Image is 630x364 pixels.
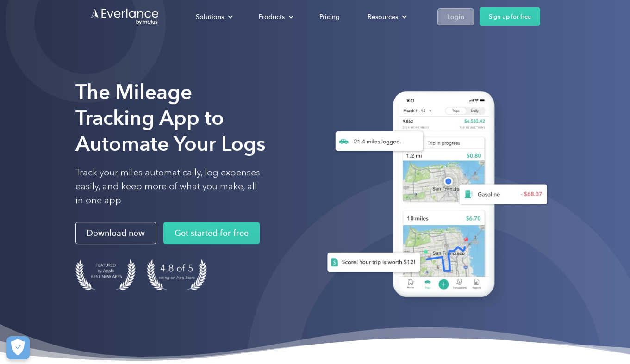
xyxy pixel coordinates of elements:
a: Sign up for free [480,7,540,26]
div: Products [250,9,301,25]
div: Login [447,11,464,23]
div: Solutions [196,11,224,23]
a: Go to homepage [90,8,160,25]
div: Resources [368,11,398,23]
div: Resources [358,9,414,25]
a: Download now [75,222,156,244]
div: Pricing [319,11,340,23]
button: Cookies Settings [6,336,30,359]
div: Solutions [187,9,240,25]
strong: The Mileage Tracking App to Automate Your Logs [75,80,266,156]
p: Track your miles automatically, log expenses easily, and keep more of what you make, all in one app [75,166,261,207]
img: Badge for Featured by Apple Best New Apps [75,259,136,290]
img: Everlance, mileage tracker app, expense tracking app [312,82,555,311]
a: Get started for free [163,222,260,244]
a: Login [437,8,474,25]
a: Pricing [310,9,349,25]
img: 4.9 out of 5 stars on the app store [147,259,207,290]
div: Products [259,11,285,23]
